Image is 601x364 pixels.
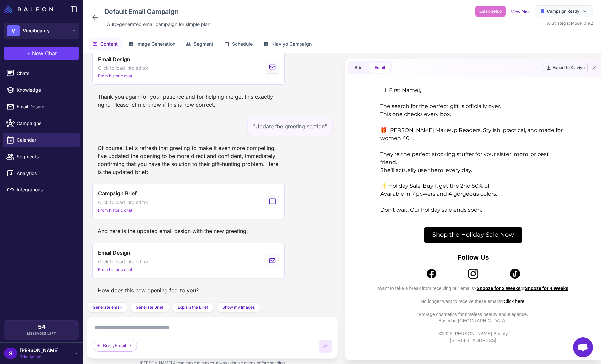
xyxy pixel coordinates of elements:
span: New Chat [32,49,57,57]
span: Campaign Ready [547,8,579,14]
span: From historic chat [98,73,132,79]
div: S [4,348,17,359]
span: + [27,49,31,57]
div: Brief/Email [93,340,137,352]
div: "Update the greeting section" [247,117,333,136]
a: View Plan [511,9,530,14]
button: +New Chat [4,47,79,60]
button: Generate email [87,302,127,313]
button: Email [369,63,390,73]
a: Snooze for 4 Weeks [169,206,212,211]
a: Segments [3,150,80,164]
span: Click to load into editor [98,64,148,72]
a: Knowledge [3,83,80,97]
a: Shop the Holiday Sale Now [68,148,166,163]
button: Explain the Brief [172,302,214,313]
span: Calendar [17,136,75,144]
a: Calendar [3,133,80,147]
a: Campaigns [3,116,80,130]
p: Want to take a break from receiving our emails? or [21,205,214,212]
a: Snooze for 2 Weeks [121,206,165,211]
span: Analytics [17,170,75,177]
button: Content [88,38,122,50]
img: Facebook logo [70,189,81,199]
button: Image Generation [124,38,179,50]
button: Klaviyo Campaign [259,38,316,50]
span: 54 [38,324,46,330]
span: Click to load into editor [98,199,148,206]
span: Content [100,40,118,48]
button: Export to Klaviyo [543,63,588,72]
span: Campaigns [17,120,75,127]
button: Schedule [220,38,257,50]
span: [PERSON_NAME] [20,347,59,354]
span: Email Design [98,55,130,63]
span: Brief [355,65,364,71]
span: Schedule [232,40,253,48]
span: Segments [17,153,75,160]
div: V [7,25,20,36]
div: Click to edit campaign name [102,5,213,18]
span: Campaign Brief [98,189,137,197]
button: Show my Images [217,302,260,313]
span: Trial Active [20,354,59,360]
p: ©2025 [PERSON_NAME] Beauty [21,245,214,258]
button: Generate Brief [130,302,169,313]
div: Click to edit description [104,19,213,29]
span: Image Generation [136,40,175,48]
a: Analytics [3,166,80,180]
span: Explain the Brief [178,304,208,310]
span: Knowledge [17,86,75,94]
a: Chats [3,66,80,80]
a: Raleon Logo [4,5,56,13]
div: Of course. Let's refresh that greeting to make it even more compelling. I've updated the opening ... [92,141,285,179]
span: Auto‑generated email campaign for simple plan [107,21,210,28]
a: Integrations [3,183,80,197]
span: Show my Images [222,304,255,310]
div: Thank you again for your patience and for helping me get this exactly right. Please let me know i... [92,90,285,111]
button: Edit Email [590,64,598,72]
span: Segment [194,40,213,48]
span: Generate Brief [136,304,164,310]
span: Email Design [98,249,130,257]
button: Email Setup [475,6,506,17]
p: Pro-age cosmetics for timeless beauty and elegance. Based in [GEOGRAPHIC_DATA]. [21,232,214,245]
img: Instagram logo [112,189,122,199]
button: Brief [349,63,369,73]
button: Segment [182,38,217,50]
p: Follow Us [21,173,214,182]
span: Click to load into editor [98,258,148,265]
img: Raleon Logo [4,5,53,13]
span: Chats [17,70,75,77]
img: TikTok Logo [154,189,164,199]
p: [STREET_ADDRESS] [21,258,214,264]
span: Klaviyo Campaign [271,40,312,48]
span: Integrations [17,186,75,193]
div: How does this new opening feel to you? [92,284,204,297]
div: Hi [First Name], The search for the perfect gift is officially over. This one checks every box. 🎁... [24,7,210,134]
span: Generate email [93,304,122,310]
div: Open chat [573,337,593,357]
span: Viccibeauty [23,27,50,34]
span: Messages Left [27,331,56,336]
span: AI Strategist Model 0.9.2 [547,21,593,26]
button: VViccibeauty [4,23,79,39]
span: From historic chat [98,207,132,213]
div: And here is the updated email design with the new greeting: [92,224,253,238]
p: No longer want to receive these emails? . [21,218,214,225]
a: Email Design [3,100,80,114]
span: Email Setup [479,8,502,14]
a: Click here [148,219,168,224]
span: Email Design [17,103,75,110]
span: From historic chat [98,267,132,273]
